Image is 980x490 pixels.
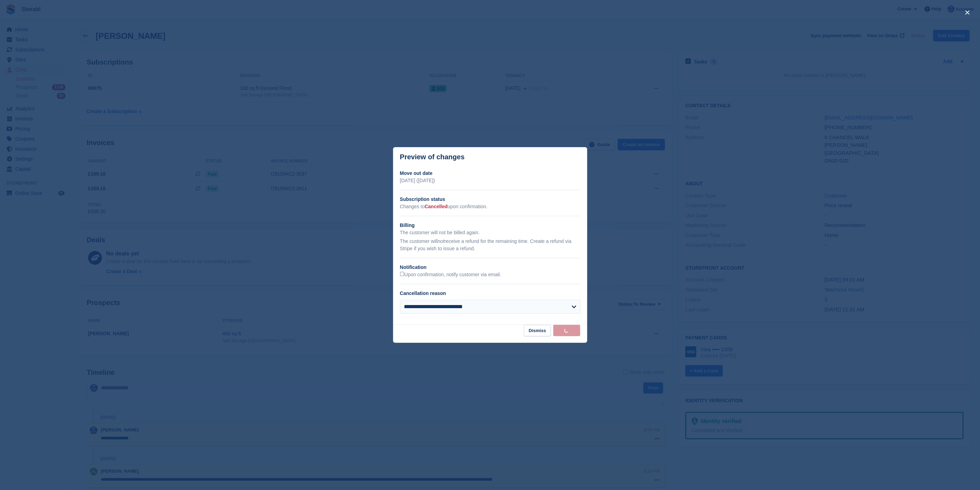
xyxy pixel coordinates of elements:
input: Upon confirmation, notify customer via email. [400,272,405,276]
p: Changes to upon confirmation. [400,203,580,210]
label: Cancellation reason [400,290,446,296]
p: Preview of changes [400,153,465,161]
label: Upon confirmation, notify customer via email. [400,272,501,278]
h2: Notification [400,264,580,271]
h2: Subscription status [400,196,580,203]
button: close [962,7,973,18]
p: [DATE] ([DATE]) [400,177,580,184]
button: Dismiss [524,325,551,336]
span: Cancelled [425,204,448,209]
h2: Move out date [400,170,580,177]
h2: Billing [400,222,580,229]
em: not [437,238,444,244]
p: The customer will not be billed again. [400,229,580,236]
p: The customer will receive a refund for the remaining time. Create a refund via Stripe if you wish... [400,238,580,252]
